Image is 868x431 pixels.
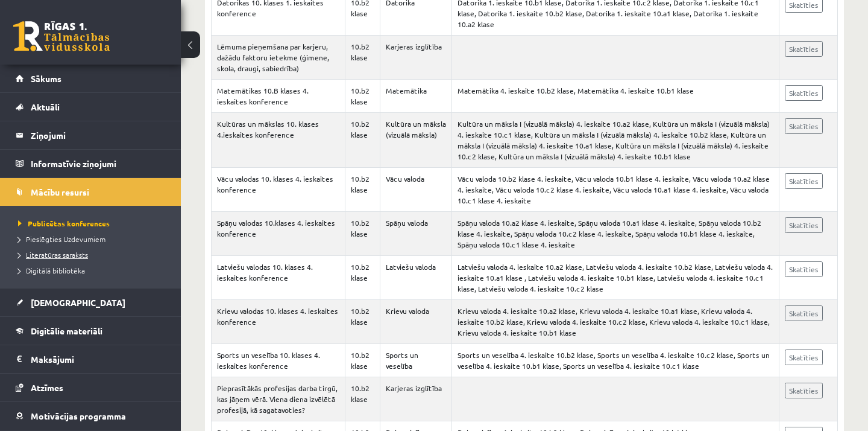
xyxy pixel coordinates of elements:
[380,256,452,300] td: Latviešu valoda
[18,219,110,228] span: Publicētas konferences
[785,305,823,321] a: Skatīties
[345,377,380,421] td: 10.b2 klase
[18,249,169,260] a: Literatūras saraksts
[18,234,105,244] span: Pieslēgties Uzdevumiem
[212,212,345,256] td: Spāņu valodas 10.klases 4. ieskaites konference
[16,317,166,345] a: Digitālie materiāli
[31,187,89,197] span: Mācību resursi
[345,256,380,300] td: 10.b2 klase
[345,113,380,168] td: 10.b2 klase
[785,173,823,189] a: Skatīties
[785,261,823,277] a: Skatīties
[16,178,166,206] a: Mācību resursi
[785,41,823,57] a: Skatīties
[212,300,345,344] td: Krievu valodas 10. klases 4. ieskaites konference
[452,113,779,168] td: Kultūra un māksla I (vizuālā māksla) 4. ieskaite 10.a2 klase, Kultūra un māksla I (vizuālā māksla...
[345,36,380,80] td: 10.b2 klase
[16,345,166,373] a: Maksājumi
[212,80,345,113] td: Matemātikas 10.B klases 4. ieskaites konference
[380,113,452,168] td: Kultūra un māksla (vizuālā māksla)
[345,80,380,113] td: 10.b2 klase
[452,256,779,300] td: Latviešu valoda 4. ieskaite 10.a2 klase, Latviešu valoda 4. ieskaite 10.b2 klase, Latviešu valoda...
[380,300,452,344] td: Krievu valoda
[16,374,166,401] a: Atzīmes
[785,217,823,233] a: Skatīties
[212,113,345,168] td: Kultūras un mākslas 10. klases 4.ieskaites konference
[452,80,779,113] td: Matemātika 4. ieskaite 10.b2 klase, Matemātika 4. ieskaite 10.b1 klase
[452,168,779,212] td: Vācu valoda 10.b2 klase 4. ieskaite, Vācu valoda 10.b1 klase 4. ieskaite, Vācu valoda 10.a2 klase...
[18,265,169,276] a: Digitālā bibliotēka
[452,212,779,256] td: Spāņu valoda 10.a2 klase 4. ieskaite, Spāņu valoda 10.a1 klase 4. ieskaite, Spāņu valoda 10.b2 kl...
[212,344,345,377] td: Sports un veselība 10. klases 4. ieskaites konference
[380,344,452,377] td: Sports un veselība
[31,297,125,308] span: [DEMOGRAPHIC_DATA]
[18,218,169,229] a: Publicētas konferences
[18,250,88,260] span: Literatūras saraksts
[345,300,380,344] td: 10.b2 klase
[785,350,823,365] a: Skatīties
[16,150,166,177] a: Informatīvie ziņojumi
[345,344,380,377] td: 10.b2 klase
[380,36,452,80] td: Karjeras izglītība
[345,168,380,212] td: 10.b2 klase
[212,168,345,212] td: Vācu valodas 10. klases 4. ieskaites konference
[16,402,166,430] a: Motivācijas programma
[16,121,166,149] a: Ziņojumi
[212,377,345,421] td: Pieprasītākās profesijas darba tirgū, kas jāņem vērā. Viena diena izvēlētā profesijā, kā sagatavo...
[212,256,345,300] td: Latviešu valodas 10. klases 4. ieskaites konference
[31,325,102,336] span: Digitālie materiāli
[380,377,452,421] td: Karjeras izglītība
[16,289,166,316] a: [DEMOGRAPHIC_DATA]
[452,344,779,377] td: Sports un veselība 4. ieskaite 10.b2 klase, Sports un veselība 4. ieskaite 10.c2 klase, Sports un...
[16,93,166,121] a: Aktuāli
[380,212,452,256] td: Spāņu valoda
[380,168,452,212] td: Vācu valoda
[16,65,166,92] a: Sākums
[31,121,166,149] legend: Ziņojumi
[18,266,85,275] span: Digitālā bibliotēka
[785,118,823,134] a: Skatīties
[212,36,345,80] td: Lēmuma pieņemšana par karjeru, dažādu faktoru ietekme (ģimene, skola, draugi, sabiedrība)
[785,85,823,101] a: Skatīties
[31,410,126,421] span: Motivācijas programma
[31,73,61,84] span: Sākums
[18,234,169,244] a: Pieslēgties Uzdevumiem
[31,150,166,177] legend: Informatīvie ziņojumi
[31,382,63,393] span: Atzīmes
[31,345,166,373] legend: Maksājumi
[380,80,452,113] td: Matemātika
[452,300,779,344] td: Krievu valoda 4. ieskaite 10.a2 klase, Krievu valoda 4. ieskaite 10.a1 klase, Krievu valoda 4. ie...
[345,212,380,256] td: 10.b2 klase
[785,383,823,398] a: Skatīties
[31,101,60,112] span: Aktuāli
[13,21,110,51] a: Rīgas 1. Tālmācības vidusskola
